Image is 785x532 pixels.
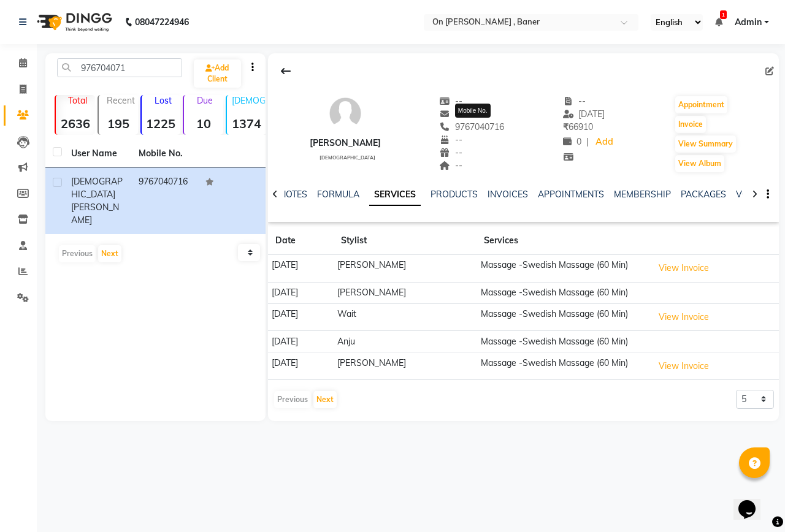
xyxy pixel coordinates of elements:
span: [DEMOGRAPHIC_DATA] [71,176,123,200]
img: logo [31,5,115,39]
button: Next [98,245,121,262]
td: Massage -Swedish Massage (60 Min) [477,255,649,283]
th: User Name [64,140,131,168]
a: INVOICES [488,189,528,200]
p: Due [186,95,223,106]
div: Mobile No. [455,104,491,118]
button: Invoice [675,116,706,133]
p: Recent [104,95,138,106]
a: VOUCHERS [736,189,784,200]
td: Wait [334,303,477,331]
td: Massage -Swedish Massage (60 Min) [477,303,649,331]
iframe: chat widget [733,483,773,520]
p: Total [61,95,95,106]
th: Services [477,227,649,255]
button: View Invoice [653,308,714,327]
td: Massage -Swedish Massage (60 Min) [477,352,649,380]
a: PRODUCTS [431,189,478,200]
span: -- [563,96,586,107]
span: -- [440,160,463,171]
td: 9767040716 [131,168,199,234]
td: [PERSON_NAME] [334,255,477,283]
span: -- [440,147,463,158]
span: 9767040716 [440,121,505,132]
span: | [586,135,589,148]
a: APPOINTMENTS [538,189,604,200]
td: [PERSON_NAME] [334,282,477,303]
strong: 1374 [227,116,266,131]
span: [DEMOGRAPHIC_DATA] [320,154,375,161]
a: FORMULA [317,189,359,200]
span: 0 [563,136,581,147]
td: [DATE] [268,331,334,352]
button: View Album [675,155,724,172]
input: Search by Name/Mobile/Email/Code [57,58,182,77]
button: View Invoice [653,259,714,278]
span: [DATE] [563,108,605,120]
a: MEMBERSHIP [614,189,671,200]
div: Back to Client [273,59,299,83]
td: Anju [334,331,477,352]
a: Add Client [194,59,241,88]
a: NOTES [280,189,307,200]
strong: 10 [184,116,223,131]
span: [PERSON_NAME] [71,202,119,226]
b: 08047224946 [135,5,189,39]
td: [DATE] [268,352,334,380]
strong: 2636 [56,116,95,131]
td: [DATE] [268,303,334,331]
p: Lost [147,95,181,106]
p: [DEMOGRAPHIC_DATA] [232,95,266,106]
span: -- [440,108,463,120]
div: [PERSON_NAME] [310,137,381,150]
button: Appointment [675,96,727,113]
td: Massage -Swedish Massage (60 Min) [477,282,649,303]
th: Stylist [334,227,477,255]
strong: 1225 [142,116,181,131]
th: Mobile No. [131,140,199,168]
button: Next [313,391,337,408]
strong: 195 [99,116,138,131]
th: Date [268,227,334,255]
span: Admin [735,16,762,29]
button: View Summary [675,135,736,153]
span: ₹ [563,121,569,132]
button: View Invoice [653,357,714,376]
span: -- [440,96,463,107]
img: avatar [327,95,364,132]
td: [PERSON_NAME] [334,352,477,380]
span: 1 [720,10,727,19]
span: 66910 [563,121,593,132]
td: [DATE] [268,255,334,283]
td: [DATE] [268,282,334,303]
a: 1 [715,17,722,28]
a: SERVICES [369,184,421,206]
span: -- [440,134,463,145]
td: Massage -Swedish Massage (60 Min) [477,331,649,352]
a: Add [594,134,615,151]
a: PACKAGES [681,189,726,200]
